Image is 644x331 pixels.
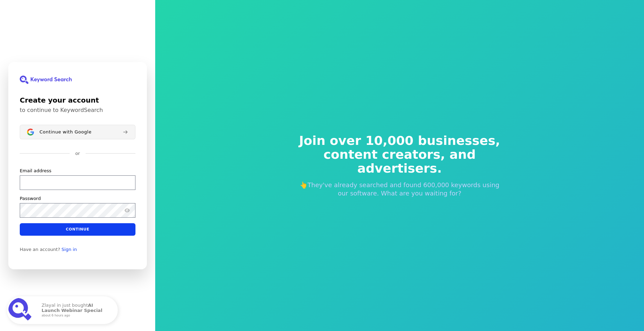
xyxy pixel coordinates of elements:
span: content creators, and advertisers. [294,148,505,175]
button: Show password [123,206,131,214]
span: Continue with Google [39,129,91,134]
span: Have an account? [20,246,60,252]
strong: AI Launch Webinar Special [42,303,102,313]
button: Continue [20,223,135,235]
button: Sign in with GoogleContinue with Google [20,125,135,139]
span: Join over 10,000 businesses, [294,134,505,148]
small: about 6 hours ago [42,314,109,317]
p: Zlayal in just bought [42,303,111,317]
p: 👆They've already searched and found 600,000 keywords using our software. What are you waiting for? [294,181,505,198]
p: to continue to KeywordSearch [20,107,135,114]
h1: Create your account [20,95,135,105]
label: Password [20,195,41,201]
img: KeywordSearch [20,76,72,84]
img: AI Launch Webinar Special [8,298,33,323]
a: Sign in [62,246,77,252]
p: or [75,150,80,157]
img: Sign in with Google [27,129,34,136]
label: Email address [20,167,51,174]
